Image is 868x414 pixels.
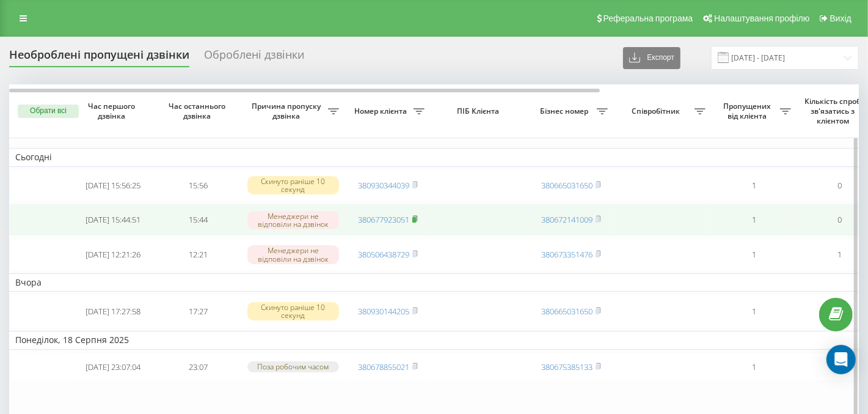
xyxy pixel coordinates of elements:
span: Пропущених від клієнта [718,102,780,120]
span: Співробітник [620,106,695,116]
span: Номер клієнта [351,106,414,116]
td: 1 [712,169,797,202]
button: Експорт [623,47,680,69]
a: 380930144205 [358,306,409,317]
div: Скинуто раніше 10 секунд [247,302,339,320]
td: 1 [712,352,797,382]
td: 1 [712,238,797,271]
td: [DATE] 15:44:51 [70,204,156,236]
a: 380930344039 [358,180,409,191]
span: Кількість спроб зв'язатись з клієнтом [803,97,866,125]
div: Open Intercom Messenger [826,345,856,374]
td: [DATE] 17:27:58 [70,294,156,328]
td: [DATE] 15:56:25 [70,169,156,202]
button: Обрати всі [18,105,79,118]
a: 380665031650 [541,180,593,191]
a: 380506438729 [358,249,409,260]
a: 380678855021 [358,361,409,372]
a: 380675385133 [541,361,593,372]
span: Бізнес номер [534,106,597,116]
span: ПІБ Клієнта [441,106,518,116]
span: Реферальна програма [604,13,693,23]
a: 380677923051 [358,214,409,225]
td: 17:27 [156,294,241,328]
a: 380673351476 [541,249,593,260]
div: Оброблені дзвінки [204,48,304,67]
td: 15:56 [156,169,241,202]
td: 1 [712,204,797,236]
td: 1 [712,294,797,328]
td: [DATE] 12:21:26 [70,238,156,271]
td: 23:07 [156,352,241,382]
div: Менеджери не відповіли на дзвінок [247,245,339,264]
td: 15:44 [156,204,241,236]
span: Час першого дзвінка [80,102,146,120]
div: Скинуто раніше 10 секунд [247,176,339,194]
span: Вихід [830,13,852,23]
span: Час останнього дзвінка [166,102,232,120]
span: Причина пропуску дзвінка [247,102,328,120]
div: Необроблені пропущені дзвінки [9,48,189,67]
td: 12:21 [156,238,241,271]
td: [DATE] 23:07:04 [70,352,156,382]
div: Менеджери не відповіли на дзвінок [247,211,339,229]
div: Поза робочим часом [247,361,339,372]
a: 380665031650 [541,306,593,317]
a: 380672141009 [541,214,593,225]
span: Налаштування профілю [714,13,809,23]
